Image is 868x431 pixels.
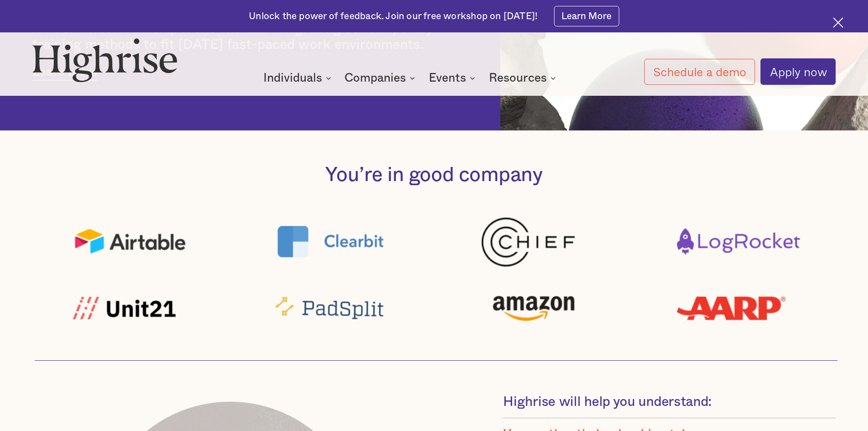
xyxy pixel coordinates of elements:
div: Individuals [263,73,322,83]
div: Individuals [263,73,334,83]
div: Unlock the power of feedback. Join our free workshop on [DATE]! [249,10,538,23]
div: Companies [344,73,418,83]
img: Airtable logo [61,215,205,267]
h3: You’re in good company [325,163,543,187]
img: Chief logo [462,211,606,271]
img: Cross icon [833,17,843,28]
a: Learn More [554,6,619,26]
img: AARP logo [663,274,807,338]
div: Events [429,73,478,83]
img: padsplit logo [262,275,406,337]
div: Events [429,73,466,83]
div: Resources [489,73,559,83]
div: Companies [344,73,406,83]
img: Unit21 logo [61,274,205,338]
img: logrocket logo [663,218,807,264]
a: Apply now [760,58,836,85]
div: Highrise will help you understand: [503,394,712,410]
img: amazon logo [462,272,606,340]
a: Schedule a demo [644,59,755,85]
img: clearbit logo [262,218,406,264]
div: Resources [489,73,547,83]
img: Highrise logo [32,38,177,82]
